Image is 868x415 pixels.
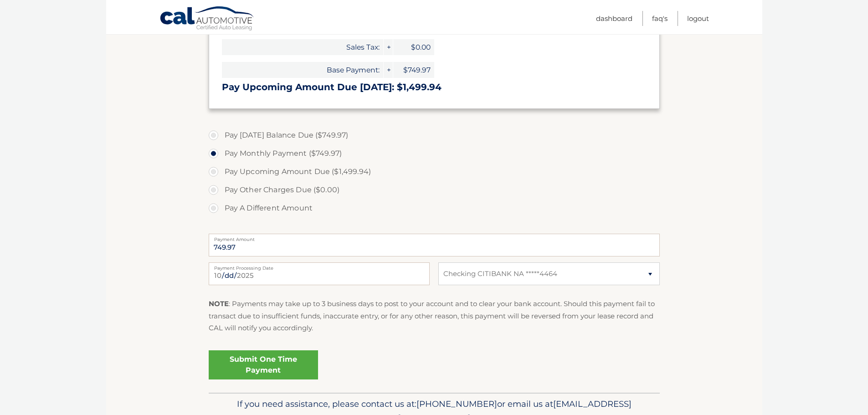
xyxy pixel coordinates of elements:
label: Pay Other Charges Due ($0.00) [209,181,660,199]
span: Sales Tax: [222,39,383,55]
span: Base Payment: [222,62,383,78]
span: $0.00 [393,39,434,55]
a: Logout [687,11,709,26]
span: + [384,62,393,78]
label: Pay Upcoming Amount Due ($1,499.94) [209,163,660,181]
input: Payment Date [209,262,430,285]
span: $749.97 [393,62,434,78]
strong: NOTE [209,299,229,308]
span: [PHONE_NUMBER] [416,399,497,409]
h3: Pay Upcoming Amount Due [DATE]: $1,499.94 [222,82,647,93]
a: Dashboard [596,11,632,26]
a: FAQ's [652,11,668,26]
a: Cal Automotive [159,6,255,32]
a: Submit One Time Payment [209,350,318,379]
input: Payment Amount [209,234,660,256]
label: Pay Monthly Payment ($749.97) [209,144,660,163]
label: Payment Processing Date [209,262,430,270]
label: Pay A Different Amount [209,199,660,217]
label: Pay [DATE] Balance Due ($749.97) [209,126,660,144]
label: Payment Amount [209,234,660,241]
span: + [384,39,393,55]
p: : Payments may take up to 3 business days to post to your account and to clear your bank account.... [209,298,660,334]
